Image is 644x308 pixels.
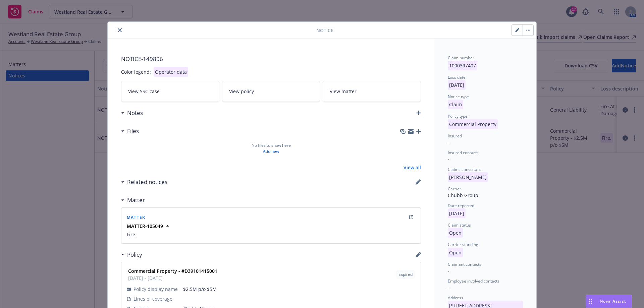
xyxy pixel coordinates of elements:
[121,196,145,204] div: Matter
[127,109,143,117] h3: Notes
[154,67,188,77] div: Operator data
[586,295,594,308] div: Drag to move
[586,295,632,308] button: Nova Assist
[222,81,320,102] a: View policy
[407,213,415,221] a: external
[448,55,474,61] span: Claim number
[127,214,145,220] span: Matter
[448,284,449,291] span: -
[127,223,163,229] strong: MATTER-105049
[121,178,167,186] div: Related notices
[448,167,481,172] span: Claims consultant
[448,61,477,70] p: 1000397407
[183,286,415,293] span: $2.5M p/o $5M
[448,248,463,257] p: Open
[448,139,449,145] span: -
[121,55,421,63] span: NOTICE- 149896
[127,127,139,135] h3: Files
[448,82,466,88] span: [DATE]
[600,298,626,304] span: Nova Assist
[448,121,498,127] span: Commercial Property
[127,231,415,238] span: Fire.
[448,222,471,228] span: Claim status
[330,88,357,95] span: View matter
[448,242,478,247] span: Carrier standing
[448,113,468,119] span: Policy type
[448,150,479,156] span: Insured contacts
[127,250,142,259] h3: Policy
[252,142,291,148] span: No files to show here
[121,68,151,75] div: Color legend:
[127,178,167,186] h3: Related notices
[128,88,160,95] span: View SSC case
[448,249,463,256] span: Open
[116,26,124,34] button: close
[448,133,462,139] span: Insured
[121,250,142,259] div: Policy
[448,295,463,301] span: Address
[448,80,466,90] p: [DATE]
[121,109,143,117] div: Notes
[404,164,421,171] a: View all
[128,268,217,274] strong: Commercial Property - #D39101415001
[448,100,463,109] p: Claim
[398,271,413,278] span: Expired
[127,196,145,204] h3: Matter
[448,267,449,274] span: -
[448,278,499,284] span: Employee involved contacts
[323,81,421,102] a: View matter
[229,88,254,95] span: View policy
[448,203,474,208] span: Date reported
[121,81,219,102] a: View SSC case
[448,74,466,80] span: Loss date
[121,127,139,135] div: Files
[448,156,449,162] span: -
[448,119,498,129] p: Commercial Property
[128,274,217,282] span: [DATE] - [DATE]
[448,62,477,69] span: 1000397407
[448,208,466,218] p: [DATE]
[448,192,523,199] div: Chubb Group
[448,261,481,267] span: Claimant contacts
[133,286,178,293] span: Policy display name
[448,228,463,238] p: Open
[448,101,463,108] span: Claim
[448,210,466,217] span: [DATE]
[448,230,463,236] span: Open
[133,295,172,302] span: Lines of coverage
[448,172,488,182] p: [PERSON_NAME]
[263,148,279,155] a: Add new
[448,186,461,192] span: Carrier
[448,174,488,180] span: [PERSON_NAME]
[316,27,333,34] span: Notice
[448,94,469,100] span: Notice type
